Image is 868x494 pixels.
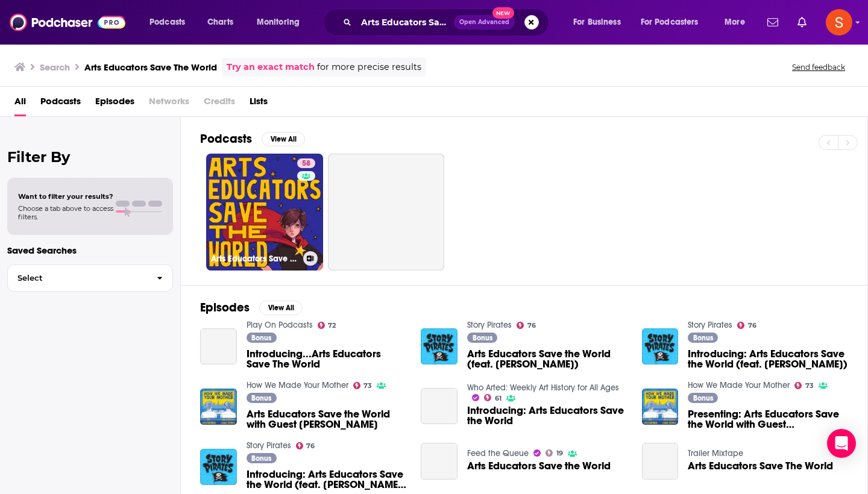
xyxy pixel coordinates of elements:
[688,320,732,330] a: Story Pirates
[200,131,305,146] a: PodcastsView All
[247,469,407,490] span: Introducing: Arts Educators Save the World (feat. [PERSON_NAME]-[PERSON_NAME] and [PERSON_NAME])
[335,8,561,36] div: Search podcasts, credits, & more...
[247,409,407,430] span: Arts Educators Save the World with Guest [PERSON_NAME]
[200,13,241,32] a: Charts
[206,154,323,270] a: 58Arts Educators Save the World
[250,92,268,116] a: Lists
[827,429,856,458] div: Open Intercom Messenger
[421,328,458,365] img: Arts Educators Save the World (feat. Cecily Strong)
[200,328,237,365] a: Introducing...Arts Educators Save The World
[227,60,315,74] a: Try an exact match
[688,380,790,390] a: How We Made Your Mother
[495,396,502,401] span: 61
[484,394,502,401] a: 61
[247,440,291,451] a: Story Pirates
[642,389,679,425] img: Presenting: Arts Educators Save the World with Guest Craig Thomas
[84,61,217,73] h3: Arts Educators Save The World
[8,274,147,282] span: Select
[318,322,336,329] a: 72
[18,204,113,221] span: Choose a tab above to access filters.
[527,323,536,328] span: 76
[826,9,852,36] img: User Profile
[251,455,271,462] span: Bonus
[95,92,134,116] a: Episodes
[688,461,833,471] a: Arts Educators Save The World
[688,349,848,369] a: Introducing: Arts Educators Save the World (feat. Jonathan Groff)
[356,13,454,32] input: Search podcasts, credits, & more...
[247,409,407,430] a: Arts Educators Save the World with Guest Josh Radnor
[688,448,743,458] a: Trailer Mixtape
[467,461,611,471] a: Arts Educators Save the World
[7,148,173,166] h2: Filter By
[826,9,852,36] button: Show profile menu
[725,14,745,31] span: More
[200,449,237,486] img: Introducing: Arts Educators Save the World (feat. Lin-Manuel Miranda and Robert Lopez)
[748,323,756,328] span: 76
[826,9,852,36] span: Logged in as sadie76317
[467,383,619,393] a: Who Arted: Weekly Art History for All Ages
[247,349,407,369] a: Introducing...Arts Educators Save The World
[296,442,315,449] a: 76
[247,320,313,330] a: Play On Podcasts
[306,443,315,449] span: 76
[763,12,783,33] a: Show notifications dropdown
[421,443,458,480] a: Arts Educators Save the World
[805,383,814,389] span: 73
[149,92,189,116] span: Networks
[211,254,298,264] h3: Arts Educators Save the World
[788,62,849,72] button: Send feedback
[473,334,492,342] span: Bonus
[459,19,509,25] span: Open Advanced
[262,132,305,146] button: View All
[141,13,201,32] button: open menu
[149,14,185,31] span: Podcasts
[204,92,235,116] span: Credits
[40,61,70,73] h3: Search
[688,409,848,430] span: Presenting: Arts Educators Save the World with Guest [PERSON_NAME]
[642,443,679,480] a: Arts Educators Save The World
[257,14,300,31] span: Monitoring
[454,15,515,30] button: Open AdvancedNew
[317,60,421,74] span: for more precise results
[737,322,756,329] a: 76
[259,301,303,315] button: View All
[693,334,713,342] span: Bonus
[688,409,848,430] a: Presenting: Arts Educators Save the World with Guest Craig Thomas
[641,14,699,31] span: For Podcasters
[467,349,627,369] span: Arts Educators Save the World (feat. [PERSON_NAME])
[517,322,536,329] a: 76
[247,469,407,490] a: Introducing: Arts Educators Save the World (feat. Lin-Manuel Miranda and Robert Lopez)
[716,13,760,32] button: open menu
[556,451,563,456] span: 19
[10,11,125,34] img: Podchaser - Follow, Share and Rate Podcasts
[18,192,113,201] span: Want to filter your results?
[794,382,814,389] a: 73
[7,245,173,256] p: Saved Searches
[693,395,713,402] span: Bonus
[642,328,679,365] img: Introducing: Arts Educators Save the World (feat. Jonathan Groff)
[200,131,252,146] h2: Podcasts
[297,158,315,168] a: 58
[467,349,627,369] a: Arts Educators Save the World (feat. Cecily Strong)
[302,158,310,170] span: 58
[14,92,26,116] a: All
[467,405,627,426] a: Introducing: Arts Educators Save the World
[353,382,373,389] a: 73
[363,383,372,389] span: 73
[200,300,303,315] a: EpisodesView All
[40,92,81,116] a: Podcasts
[200,300,250,315] h2: Episodes
[200,389,237,425] img: Arts Educators Save the World with Guest Josh Radnor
